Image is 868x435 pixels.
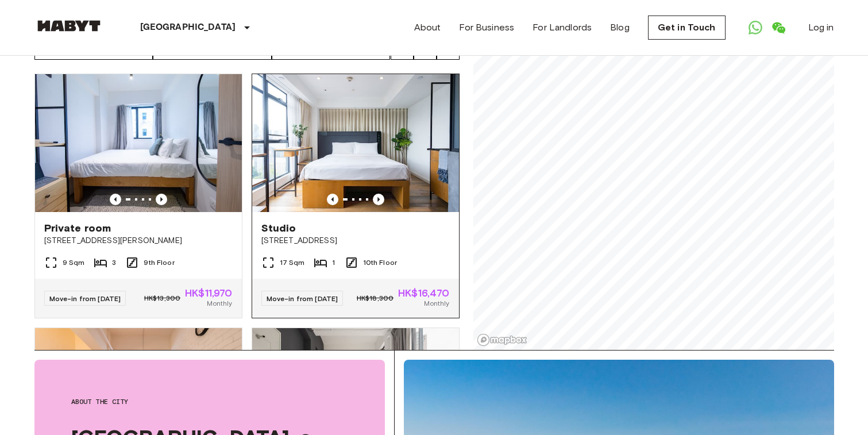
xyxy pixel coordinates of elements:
span: HK$16,470 [398,288,449,298]
img: Marketing picture of unit HK-01-001-016-01 [252,74,459,212]
span: 1 [332,257,335,268]
span: HK$11,970 [185,288,232,298]
button: Previous image [156,194,167,205]
a: For Business [459,21,514,34]
span: 9 Sqm [63,257,85,268]
button: Previous image [373,194,384,205]
a: Open WhatsApp [744,16,767,39]
img: Habyt [34,20,103,32]
span: Monthly [424,298,449,309]
a: Get in Touch [648,16,726,40]
a: Marketing picture of unit HK-01-046-009-03Previous imagePrevious imagePrivate room[STREET_ADDRESS... [34,74,242,318]
button: Previous image [327,194,338,205]
img: Marketing picture of unit HK-01-046-009-03 [35,74,242,212]
span: [STREET_ADDRESS][PERSON_NAME] [44,235,233,247]
a: For Landlords [533,21,592,34]
a: Mapbox logo [477,333,527,347]
span: [STREET_ADDRESS] [261,235,450,247]
span: About the city [71,396,348,407]
span: 10th Floor [363,257,398,268]
a: About [414,21,441,34]
button: Previous image [110,194,121,205]
span: 9th Floor [144,257,174,268]
span: Monthly [207,298,232,309]
a: Blog [610,21,630,34]
a: Marketing picture of unit HK-01-001-016-01Previous imagePrevious imageStudio[STREET_ADDRESS]17 Sq... [252,74,460,318]
span: HK$18,300 [357,293,394,303]
span: Move-in from [DATE] [49,294,121,303]
span: 3 [112,257,116,268]
a: Log in [808,21,834,34]
span: Private room [44,221,111,235]
span: Move-in from [DATE] [267,294,338,303]
span: 17 Sqm [280,257,305,268]
span: HK$13,300 [144,293,180,303]
a: Open WeChat [767,16,790,39]
span: Studio [261,221,296,235]
p: [GEOGRAPHIC_DATA] [140,21,236,34]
